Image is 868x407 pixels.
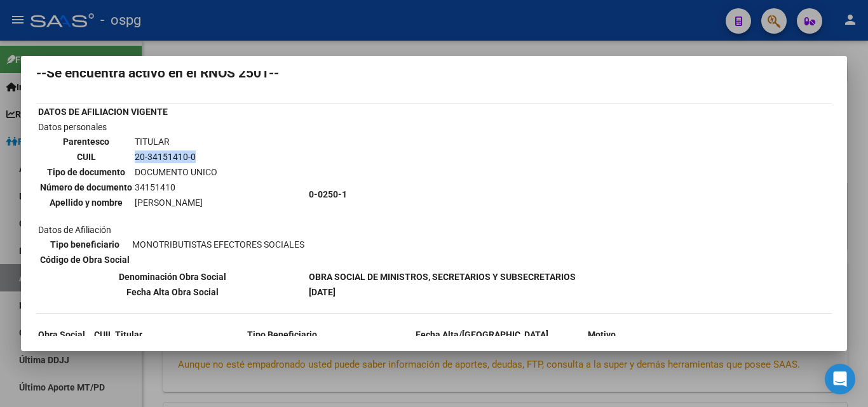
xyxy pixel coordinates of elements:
[134,150,218,164] td: 20-34151410-0
[37,120,307,269] td: Datos personales Datos de Afiliación
[39,165,133,179] th: Tipo de documento
[39,237,130,251] th: Tipo beneficiario
[151,328,414,342] th: Tipo Beneficiario
[309,287,336,297] b: [DATE]
[39,196,133,210] th: Apellido y nombre
[825,364,855,394] div: Open Intercom Messenger
[134,196,218,210] td: [PERSON_NAME]
[38,107,168,117] b: DATOS DE AFILIACION VIGENTE
[37,270,307,284] th: Denominación Obra Social
[39,253,130,267] th: Código de Obra Social
[309,272,576,282] b: OBRA SOCIAL DE MINISTROS, SECRETARIOS Y SUBSECRETARIOS
[36,67,832,79] h2: --Se encuentra activo en el RNOS 2501--
[415,328,549,342] th: Fecha Alta/[GEOGRAPHIC_DATA]
[134,135,218,149] td: TITULAR
[550,328,653,342] th: Motivo
[39,180,133,194] th: Número de documento
[132,237,305,251] td: MONOTRIBUTISTAS EFECTORES SOCIALES
[39,135,133,149] th: Parentesco
[39,150,133,164] th: CUIL
[37,328,86,342] th: Obra Social
[309,189,347,199] b: 0-0250-1
[134,180,218,194] td: 34151410
[87,328,149,342] th: CUIL Titular
[134,165,218,179] td: DOCUMENTO UNICO
[37,285,307,299] th: Fecha Alta Obra Social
